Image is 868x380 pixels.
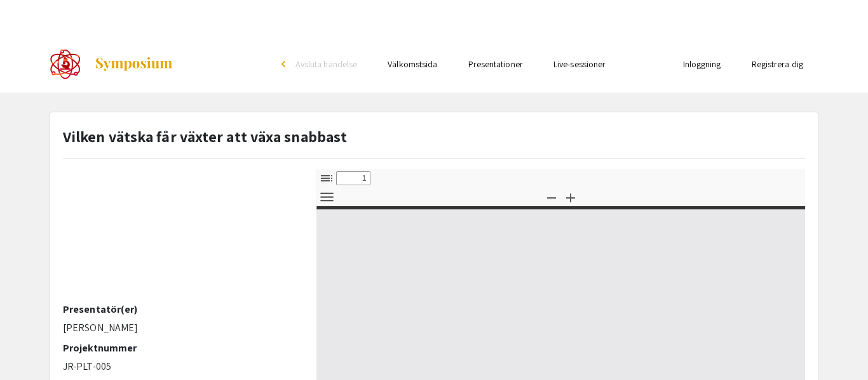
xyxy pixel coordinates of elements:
a: Inloggning [683,58,721,70]
input: Sida [336,171,370,185]
font: Presentatör(er) [63,303,138,316]
a: Live-sessioner [553,58,606,70]
a: Registrera dig [752,58,803,70]
a: Välkomstsida [388,58,437,70]
iframe: Chatt [10,323,54,370]
iframe: A_Pellet_What_liquid_Grows_Plant [63,139,297,303]
img: CoorsTek Denver Metro Regional Science and Engineering Fair 2022 [50,48,81,80]
font: Vilken vätska får växter att växa snabbast [63,126,347,147]
img: Symposium av ForagerOne [94,56,173,72]
button: Växla sidofält [316,169,337,187]
button: Zooma in [560,188,581,206]
button: Zooma ut [541,188,562,206]
font: Avsluta händelse [295,58,358,70]
button: Verktyg [316,188,337,206]
a: Presentationer [468,58,523,70]
font: [PERSON_NAME] [63,321,138,334]
font: Projektnummer [63,341,137,355]
font: arrow_back_ios [281,60,289,68]
a: CoorsTek Denver Metro Regional Science and Engineering Fair 2022 [50,48,173,80]
font: JR-PLT-005 [63,360,111,373]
